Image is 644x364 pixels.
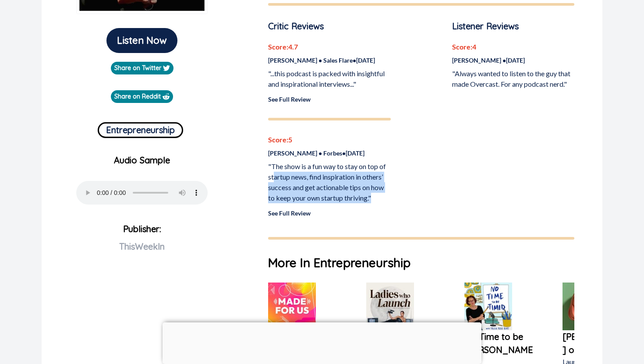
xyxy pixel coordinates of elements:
[366,283,414,330] img: Ladies Who Launch
[111,62,173,74] a: Share on Twitter
[452,56,574,65] p: [PERSON_NAME] • [DATE]
[452,68,574,89] p: "Always wanted to listen to the guy that made Overcast. For any podcast nerd."
[111,90,173,103] a: Share on Reddit
[268,42,390,52] p: Score: 4.7
[563,283,610,330] img: Dawn of An Icon
[268,148,390,158] p: [PERSON_NAME] • Forbes • [DATE]
[268,20,390,33] p: Critic Reviews
[268,283,316,330] img: Made For Us
[49,220,236,283] p: Publisher:
[98,119,183,138] a: Entrepreneurship
[268,95,311,103] a: See Full Review
[464,283,512,330] img: No Time to be Timid
[268,56,390,65] p: [PERSON_NAME] • Sales Flare • [DATE]
[106,28,177,53] button: Listen Now
[268,134,390,145] p: Score: 5
[268,254,574,272] h1: More In Entrepreneurship
[119,241,165,252] span: ThisWeekIn
[163,322,481,362] iframe: Advertisement
[98,122,183,138] button: Entrepreneurship
[268,68,390,89] p: "...this podcast is packed with insightful and inspirational interviews..."
[268,209,311,217] a: See Full Review
[452,42,574,52] p: Score: 4
[563,330,633,357] a: [PERSON_NAME] of An Icon
[76,181,208,205] audio: Your browser does not support the audio element
[49,154,236,167] p: Audio Sample
[452,20,574,33] p: Listener Reviews
[268,161,390,203] p: "The show is a fun way to stay on top of startup news, find inspiration in others’ success and ge...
